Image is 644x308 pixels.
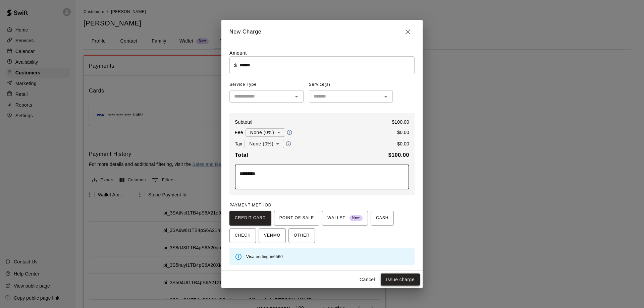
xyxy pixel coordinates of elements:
[246,126,285,139] div: None (0%)
[288,228,315,243] button: OTHER
[235,230,251,241] span: CHECK
[264,230,280,241] span: VENMO
[327,213,363,224] span: WALLET
[235,213,266,224] span: CREDIT CARD
[246,254,283,259] span: Visa ending in 6560
[245,138,284,150] div: None (0%)
[381,273,420,286] button: Issue charge
[235,152,248,158] b: Total
[388,152,409,158] b: $ 100.00
[235,129,243,136] p: Fee
[229,211,271,226] button: CREDIT CARD
[229,50,247,56] label: Amount
[357,273,378,286] button: Cancel
[292,92,301,101] button: Open
[322,211,368,226] button: WALLET New
[392,119,409,125] p: $ 100.00
[371,211,394,226] button: CASH
[235,140,242,147] p: Tax
[234,62,237,69] p: $
[229,79,304,90] span: Service Type
[259,228,286,243] button: VENMO
[221,20,423,44] h2: New Charge
[279,213,314,224] span: POINT OF SALE
[229,203,271,207] span: PAYMENT METHOD
[294,230,310,241] span: OTHER
[350,213,363,223] span: New
[376,213,388,224] span: CASH
[235,119,253,125] p: Subtotal
[381,92,390,101] button: Open
[309,79,330,90] span: Service(s)
[397,129,409,136] p: $ 0.00
[274,211,319,226] button: POINT OF SALE
[397,140,409,147] p: $ 0.00
[229,228,256,243] button: CHECK
[401,25,415,39] button: Close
